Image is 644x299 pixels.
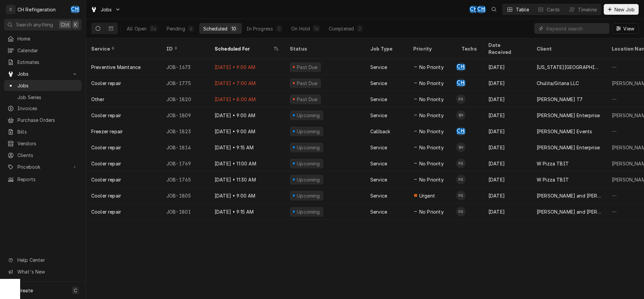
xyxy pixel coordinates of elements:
div: [US_STATE][GEOGRAPHIC_DATA], [PERSON_NAME][GEOGRAPHIC_DATA] [537,64,601,71]
div: Past Due [296,96,319,103]
span: Calendar [17,47,78,54]
div: [DATE] • 9:00 AM [209,107,284,123]
div: JOB-1775 [161,75,209,91]
div: CH [456,127,466,136]
span: No Priority [419,112,444,119]
span: Estimates [17,59,78,66]
a: Purchase Orders [4,115,82,126]
div: [PERSON_NAME] T7 [537,96,583,103]
span: No Priority [419,64,444,71]
div: JOB-1814 [161,139,209,155]
span: Clients [17,152,78,159]
span: No Priority [419,144,444,151]
div: Other [91,96,104,103]
div: Chris Hiraga's Avatar [456,62,466,72]
div: Client [537,45,600,52]
div: [DATE] • 9:00 AM [209,59,284,75]
div: [DATE] • 11:30 AM [209,171,284,188]
span: No Priority [419,96,444,103]
div: [DATE] • 9:15 AM [209,204,284,220]
div: JOB-1673 [161,59,209,75]
div: FG [456,175,466,184]
div: [DATE] [483,155,531,171]
div: Pending [167,25,185,32]
div: Fred Gonzalez's Avatar [456,94,466,104]
div: Upcoming [296,192,321,199]
div: Job Type [370,45,402,52]
span: Purchase Orders [17,117,78,124]
a: Reports [4,174,82,185]
div: CH [477,5,486,14]
div: JOB-1809 [161,107,209,123]
div: W Pizza TBIT [537,160,569,167]
a: Clients [4,150,82,161]
div: Cooler repair [91,176,121,183]
div: Upcoming [296,176,321,183]
span: C [74,287,77,294]
div: Fred Gonzalez's Avatar [456,207,466,216]
span: Help Center [17,256,77,264]
div: Service [370,96,387,103]
div: CH [469,5,479,14]
div: Service [370,112,387,119]
div: [DATE] [483,171,531,188]
div: Date Received [488,42,525,56]
div: [PERSON_NAME] Events [537,128,592,135]
div: Upcoming [296,144,321,151]
div: SH [456,143,466,152]
div: Chris Hiraga's Avatar [70,5,80,14]
a: Bills [4,126,82,137]
div: Freezer repair [91,128,123,135]
div: [PERSON_NAME] Enterprise [537,144,600,151]
div: Past Due [296,80,319,87]
span: Pricebook [17,163,68,170]
div: CH [456,78,466,88]
a: Vendors [4,138,82,149]
a: Jobs [4,80,82,91]
span: Job Series [17,94,78,101]
div: 6 [189,25,193,32]
a: Go to Jobs [88,4,123,15]
a: Home [4,33,82,44]
span: Invoices [17,105,78,112]
div: Cooler repair [91,192,121,199]
span: Bills [17,128,78,135]
div: [DATE] • 7:00 AM [209,75,284,91]
a: Estimates [4,57,82,68]
div: Service [370,64,387,71]
div: Chris Hiraga's Avatar [477,5,486,14]
div: Timeline [578,6,597,13]
a: Calendar [4,45,82,56]
div: Service [370,144,387,151]
div: ID [166,45,203,52]
div: On Hold [291,25,310,32]
span: K [74,21,77,28]
div: Chris Hiraga's Avatar [469,5,479,14]
div: Chulita/Gitana LLC [537,80,579,87]
div: Upcoming [296,112,321,119]
div: Fred Gonzalez's Avatar [456,159,466,168]
div: JOB-1820 [161,91,209,107]
div: CH Refrigeration [17,6,56,13]
span: Jobs [17,70,68,77]
div: Cooler repair [91,112,121,119]
span: Vendors [17,140,78,147]
span: No Priority [419,176,444,183]
div: Fred Gonzalez's Avatar [456,175,466,184]
div: Steven Hiraga's Avatar [456,110,466,120]
div: Table [516,6,529,13]
div: JOB-1765 [161,171,209,188]
div: JOB-1769 [161,155,209,171]
div: Scheduled [203,25,227,32]
div: Service [370,160,387,167]
div: 16 [314,25,318,32]
div: [PERSON_NAME] Enterprise [537,112,600,119]
div: Service [370,208,387,215]
div: 10 [231,25,236,32]
div: CH [456,62,466,72]
div: Upcoming [296,208,321,215]
div: Past Due [296,64,319,71]
span: New Job [613,6,636,13]
div: Status [290,45,358,52]
div: SH [456,110,466,120]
